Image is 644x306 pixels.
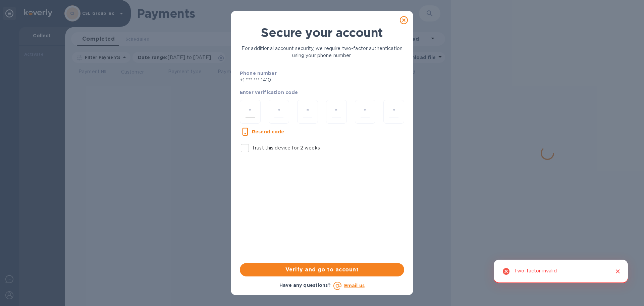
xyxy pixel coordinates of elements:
a: Email us [344,283,365,288]
b: Phone number [240,71,277,76]
p: For additional account security, we require two-factor authentication using your phone number. [240,45,404,59]
span: Verify and go to account [245,266,399,274]
u: Resend code [252,129,284,134]
p: Trust this device for 2 weeks [252,144,320,151]
button: Close [613,267,622,276]
h1: Secure your account [240,26,404,40]
p: Enter verification code [240,89,404,96]
b: Have any questions? [279,282,331,288]
button: Verify and go to account [240,263,404,276]
div: Two-factor invalid [514,265,557,278]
